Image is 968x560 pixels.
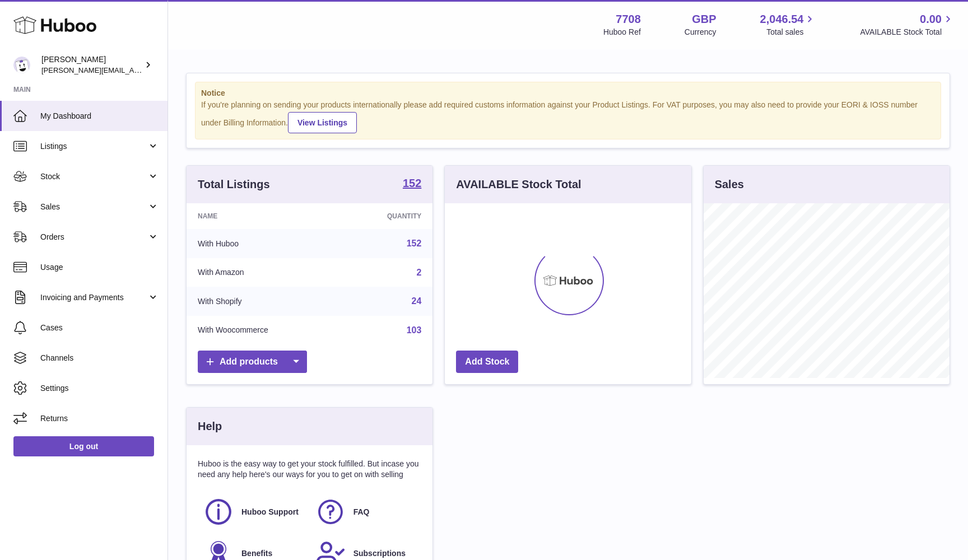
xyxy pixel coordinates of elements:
[40,171,147,182] span: Stock
[403,178,421,189] strong: 152
[187,287,339,316] td: With Shopify
[241,548,272,559] span: Benefits
[40,141,147,152] span: Listings
[860,27,955,38] span: AVAILABLE Stock Total
[407,239,422,248] a: 152
[187,229,339,258] td: With Huboo
[40,323,159,333] span: Cases
[339,203,433,229] th: Quantity
[13,57,30,73] img: victor@erbology.co
[692,12,716,27] strong: GBP
[187,258,339,287] td: With Amazon
[40,262,159,273] span: Usage
[201,88,935,99] strong: Notice
[920,12,942,27] span: 0.00
[13,436,154,456] a: Log out
[198,177,270,192] h3: Total Listings
[40,232,147,242] span: Orders
[241,507,299,517] span: Huboo Support
[760,12,817,38] a: 2,046.54 Total sales
[860,12,955,38] a: 0.00 AVAILABLE Stock Total
[203,497,304,527] a: Huboo Support
[187,316,339,345] td: With Woocommerce
[616,12,641,27] strong: 7708
[603,27,641,38] div: Huboo Ref
[315,497,416,527] a: FAQ
[685,27,716,38] div: Currency
[416,268,421,277] a: 2
[41,54,142,76] div: [PERSON_NAME]
[41,66,225,74] span: [PERSON_NAME][EMAIL_ADDRESS][DOMAIN_NAME]
[40,292,147,303] span: Invoicing and Payments
[766,27,816,38] span: Total sales
[198,351,307,374] a: Add products
[187,203,339,229] th: Name
[198,419,222,434] h3: Help
[403,178,421,191] a: 152
[353,548,406,559] span: Subscriptions
[412,296,422,306] a: 24
[40,413,159,424] span: Returns
[40,383,159,394] span: Settings
[40,111,159,122] span: My Dashboard
[760,12,804,27] span: 2,046.54
[198,459,421,480] p: Huboo is the easy way to get your stock fulfilled. But incase you need any help here's our ways f...
[40,202,147,212] span: Sales
[40,353,159,363] span: Channels
[288,112,357,133] a: View Listings
[456,351,518,374] a: Add Stock
[456,177,581,192] h3: AVAILABLE Stock Total
[353,507,370,517] span: FAQ
[407,325,422,335] a: 103
[715,177,744,192] h3: Sales
[201,100,935,133] div: If you're planning on sending your products internationally please add required customs informati...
